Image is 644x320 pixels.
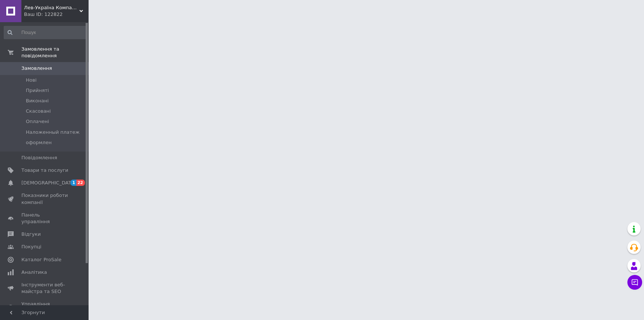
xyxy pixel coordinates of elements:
span: 1 [70,180,76,186]
div: Ваш ID: 122822 [24,11,89,18]
span: Покупці [21,244,41,250]
span: Аналітика [21,269,47,276]
span: Виконані [26,98,49,104]
span: Лев-Україна Компанія ТОВ [24,4,79,11]
span: [DEMOGRAPHIC_DATA] [21,180,76,186]
span: Нові [26,77,37,84]
span: Відгуки [21,231,41,238]
span: 22 [76,180,85,186]
span: Скасовані [26,108,51,115]
span: оформлен [26,139,52,146]
span: Каталог ProSale [21,256,61,263]
span: Показники роботи компанії [21,192,68,205]
span: Панель управління [21,212,68,225]
span: Прийняті [26,87,49,94]
span: Оплачені [26,118,49,125]
span: Товари та послуги [21,167,68,174]
span: Управління сайтом [21,301,68,314]
span: Замовлення [21,65,52,72]
span: Наложенный платеж [26,129,80,136]
span: Замовлення та повідомлення [21,46,89,59]
span: Інструменти веб-майстра та SEO [21,282,68,295]
input: Пошук [4,26,87,39]
button: Чат з покупцем [627,275,642,290]
span: Повідомлення [21,154,57,161]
